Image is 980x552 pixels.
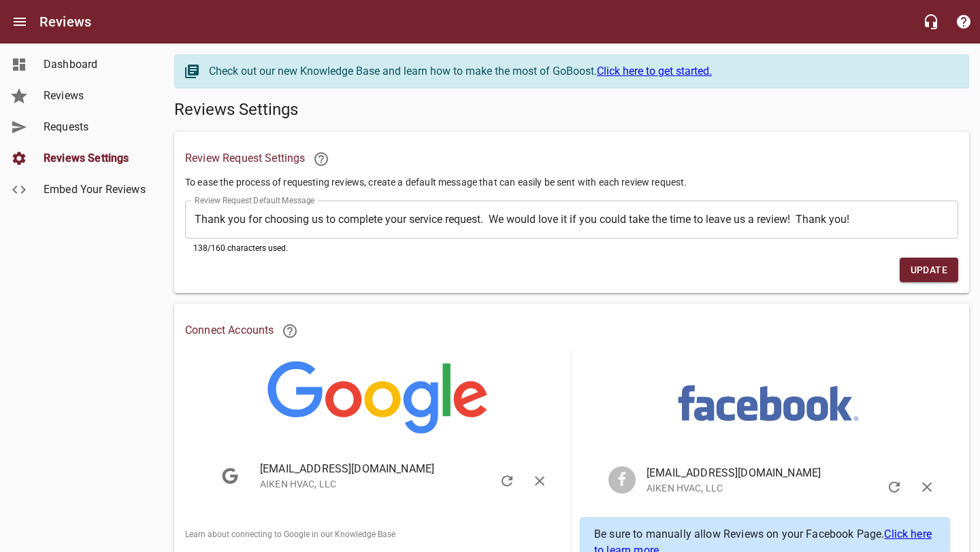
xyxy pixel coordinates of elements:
[260,477,526,491] p: AIKEN HVAC, LLC
[209,63,955,80] div: Check out our new Knowledge Base and learn how to make the most of GoBoost.
[193,243,288,253] span: 138 /160 characters used.
[274,315,306,347] a: Learn more about connecting Google and Facebook to Reviews
[305,143,338,175] a: Learn more about requesting reviews
[195,213,949,226] textarea: Thank you for choosing us to complete your service request. We would love it if you could take th...
[491,465,523,498] button: Refresh
[185,143,958,175] h6: Review Request Settings
[44,182,147,198] span: Embed Your Reviews
[647,481,913,496] p: AIKEN HVAC, LLC
[174,99,969,121] h5: Reviews Settings
[44,88,147,104] span: Reviews
[185,175,958,190] p: To ease the process of requesting reviews, create a default message that can easily be sent with ...
[878,471,911,504] button: Refresh
[185,315,958,347] h6: Connect Accounts
[915,5,947,38] button: Live Chat
[44,56,147,73] span: Dashboard
[597,65,712,77] a: Click here to get started.
[900,258,958,283] button: Update
[39,11,91,33] h6: Reviews
[3,5,36,38] button: Open drawer
[185,530,395,539] a: Learn about connecting to Google in our Knowledge Base
[44,119,147,135] span: Requests
[523,465,556,498] button: Sign Out
[260,461,526,477] span: [EMAIL_ADDRESS][DOMAIN_NAME]
[44,150,147,167] span: Reviews Settings
[947,5,980,38] button: Support Portal
[647,465,913,481] span: [EMAIL_ADDRESS][DOMAIN_NAME]
[911,262,947,279] span: Update
[911,471,943,504] button: Sign Out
